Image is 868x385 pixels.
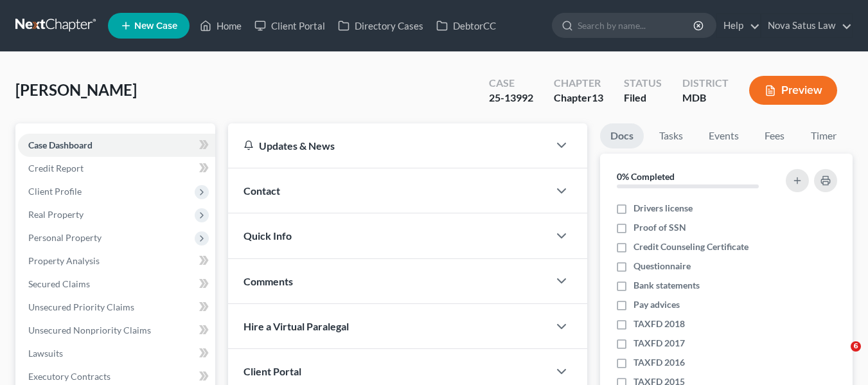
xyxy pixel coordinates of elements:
[649,123,693,148] a: Tasks
[592,91,603,103] span: 13
[624,91,662,105] div: Filed
[851,341,861,352] span: 6
[28,278,90,289] span: Secured Claims
[28,348,63,359] span: Lawsuits
[633,260,691,273] span: Questionnaire
[248,14,332,37] a: Client Portal
[15,80,137,99] span: [PERSON_NAME]
[28,371,111,382] span: Executory Contracts
[633,318,685,330] span: TAXFD 2018
[28,209,84,220] span: Real Property
[624,76,662,91] div: Status
[244,184,280,197] span: Contact
[578,13,695,37] input: Search by name...
[28,255,100,266] span: Property Analysis
[244,320,349,332] span: Hire a Virtual Paralegal
[633,337,685,350] span: TAXFD 2017
[244,229,292,242] span: Quick Info
[633,298,680,311] span: Pay advices
[489,76,533,91] div: Case
[824,341,855,372] iframe: Intercom live chat
[28,139,93,150] span: Case Dashboard
[28,301,134,312] span: Unsecured Priority Claims
[18,273,215,296] a: Secured Claims
[761,14,852,37] a: Nova Satus Law
[244,139,533,152] div: Updates & News
[600,123,644,148] a: Docs
[193,14,248,37] a: Home
[633,240,748,253] span: Credit Counseling Certificate
[633,202,693,215] span: Drivers license
[717,14,760,37] a: Help
[18,134,215,157] a: Case Dashboard
[801,123,847,148] a: Timer
[134,21,177,31] span: New Case
[754,123,795,148] a: Fees
[633,356,685,369] span: TAXFD 2016
[244,365,301,377] span: Client Portal
[633,279,700,292] span: Bank statements
[28,232,102,243] span: Personal Property
[28,325,151,336] span: Unsecured Nonpriority Claims
[28,163,84,174] span: Credit Report
[332,14,430,37] a: Directory Cases
[18,296,215,319] a: Unsecured Priority Claims
[682,76,729,91] div: District
[554,91,603,105] div: Chapter
[18,342,215,365] a: Lawsuits
[430,14,502,37] a: DebtorCC
[489,91,533,105] div: 25-13992
[617,171,675,182] strong: 0% Completed
[28,186,82,197] span: Client Profile
[633,221,686,234] span: Proof of SSN
[554,76,603,91] div: Chapter
[244,275,293,287] span: Comments
[18,249,215,273] a: Property Analysis
[682,91,729,105] div: MDB
[698,123,749,148] a: Events
[18,157,215,180] a: Credit Report
[18,319,215,342] a: Unsecured Nonpriority Claims
[749,76,837,105] button: Preview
